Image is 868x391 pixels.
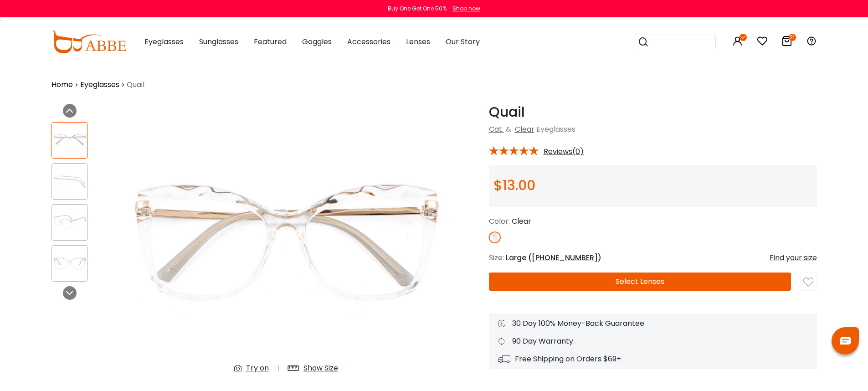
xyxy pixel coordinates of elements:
img: abbeglasses.com [51,31,126,53]
a: Clear [515,124,534,134]
div: Try on [246,363,269,374]
span: Lenses [406,36,430,47]
span: Goggles [302,36,332,47]
span: Color: [489,216,510,226]
button: Select Lenses [489,273,791,291]
span: $13.00 [493,175,535,195]
div: 90 Day Warranty [498,336,808,347]
div: Show Size [303,363,338,374]
img: Quail Fclear Plastic Eyeglasses , SpringHinges , UniversalBridgeFit Frames from ABBE Glasses [52,172,87,190]
img: like [803,277,813,287]
a: Home [51,79,73,90]
span: Clear [512,216,531,226]
div: 30 Day 100% Money-Back Guarantee [498,318,808,329]
div: Buy One Get One 50% [388,5,447,13]
img: Quail Fclear Plastic Eyeglasses , SpringHinges , UniversalBridgeFit Frames from ABBE Glasses [52,254,87,272]
img: Quail Fclear Plastic Eyeglasses , SpringHinges , UniversalBridgeFit Frames from ABBE Glasses [52,213,87,231]
span: & [504,124,513,134]
span: Featured [254,36,287,47]
a: Eyeglasses [80,79,119,90]
div: Free Shipping on Orders $69+ [498,354,808,365]
i: 21 [789,34,796,41]
span: Eyeglasses [144,36,184,47]
span: Eyeglasses [536,124,575,134]
h1: Quail [489,104,817,120]
span: Quail [127,79,144,90]
img: Quail Fclear Plastic Eyeglasses , SpringHinges , UniversalBridgeFit Frames from ABBE Glasses [120,104,452,381]
span: Sunglasses [199,36,238,47]
span: Reviews(0) [544,148,584,156]
span: [PHONE_NUMBER] [532,252,598,263]
span: Large ( ) [506,252,601,263]
div: Shop now [452,5,480,13]
div: Find your size [770,252,817,263]
span: Size: [489,252,504,263]
a: Shop now [448,5,480,12]
a: 21 [781,37,792,48]
a: Cat [489,124,502,134]
img: Quail Fclear Plastic Eyeglasses , SpringHinges , UniversalBridgeFit Frames from ABBE Glasses [52,131,87,149]
span: Our Story [446,36,480,47]
img: chat [840,337,851,345]
span: Accessories [347,36,390,47]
